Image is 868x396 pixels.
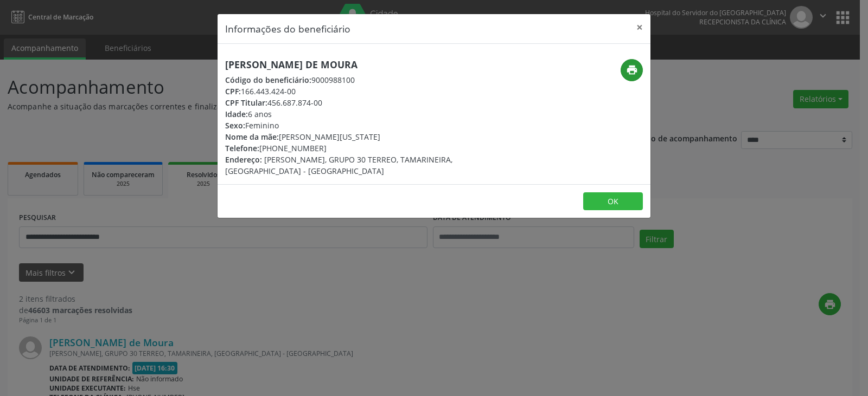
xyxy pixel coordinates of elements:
[621,59,643,81] button: print
[225,154,262,165] span: Endereço:
[225,97,499,108] div: 456.687.874-00
[225,22,350,36] h5: Informações do beneficiário
[225,74,499,86] div: 9000988100
[583,192,643,211] button: OK
[225,109,248,119] span: Idade:
[225,108,499,120] div: 6 anos
[225,75,311,85] span: Código do beneficiário:
[626,64,638,76] i: print
[629,14,650,41] button: Close
[225,86,241,96] span: CPF:
[225,131,499,142] div: [PERSON_NAME][US_STATE]
[225,132,279,142] span: Nome da mãe:
[225,120,499,131] div: Feminino
[225,86,499,97] div: 166.443.424-00
[225,142,499,154] div: [PHONE_NUMBER]
[225,154,452,176] span: [PERSON_NAME], GRUPO 30 TERREO, TAMARINEIRA, [GEOGRAPHIC_DATA] - [GEOGRAPHIC_DATA]
[225,143,259,153] span: Telefone:
[225,98,267,108] span: CPF Titular:
[225,59,499,70] h5: [PERSON_NAME] de Moura
[225,120,245,131] span: Sexo:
